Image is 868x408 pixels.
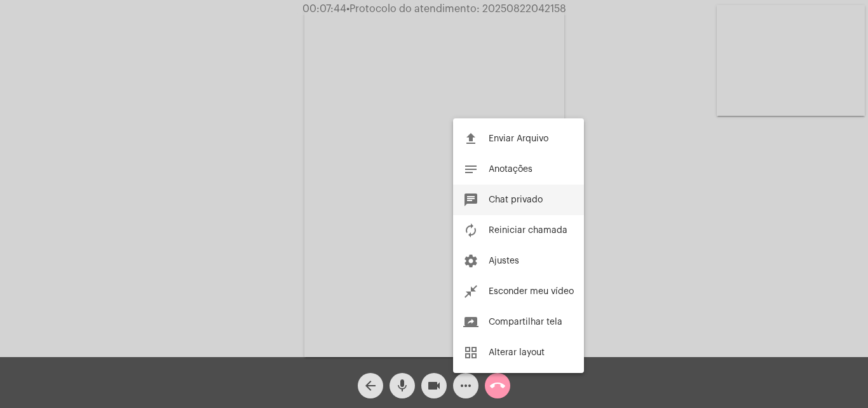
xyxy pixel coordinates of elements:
mat-icon: autorenew [463,223,478,238]
mat-icon: chat [463,192,478,208]
span: Enviar Arquivo [489,134,548,143]
span: Compartilhar tela [489,318,562,327]
span: Ajustes [489,257,519,265]
mat-icon: file_upload [463,131,478,146]
span: Anotações [489,165,532,174]
mat-icon: close_fullscreen [463,284,478,299]
mat-icon: screen_share [463,314,478,330]
span: Alterar layout [489,348,545,357]
mat-icon: grid_view [463,345,478,360]
span: Chat privado [489,195,543,204]
mat-icon: notes [463,162,478,177]
span: Reiniciar chamada [489,226,567,235]
mat-icon: settings [463,253,478,269]
span: Esconder meu vídeo [489,287,574,296]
